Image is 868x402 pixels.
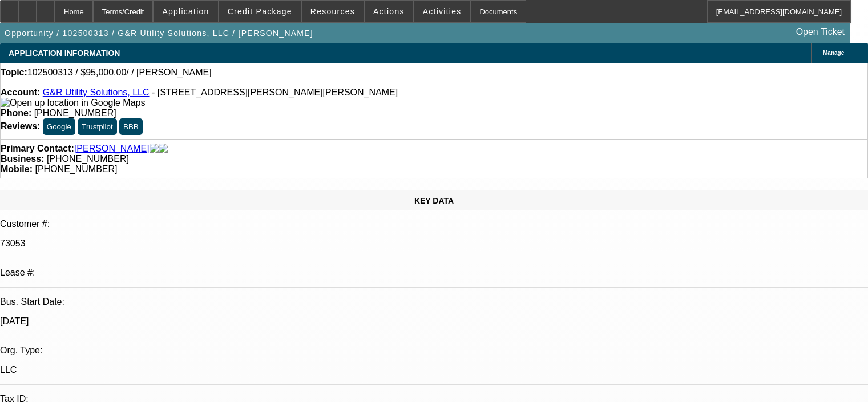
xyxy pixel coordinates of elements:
span: Opportunity / 102500313 / G&R Utility Solutions, LLC / [PERSON_NAME] [5,29,313,38]
span: APPLICATION INFORMATION [9,49,120,58]
span: [PHONE_NUMBER] [47,154,129,164]
button: Trustpilot [78,118,116,135]
img: facebook-icon.png [150,144,159,154]
button: Credit Package [219,1,301,22]
strong: Reviews: [1,121,40,131]
strong: Business: [1,154,44,164]
a: View Google Maps [1,98,145,108]
span: Manage [823,50,844,56]
span: Application [162,7,209,16]
span: 102500313 / $95,000.00/ / [PERSON_NAME] [27,67,212,78]
span: Activities [423,7,462,16]
button: Activities [414,1,470,22]
a: Open Ticket [792,22,849,42]
span: [PHONE_NUMBER] [35,164,117,174]
strong: Account: [1,87,40,97]
a: G&R Utility Solutions, LLC [43,87,150,97]
a: [PERSON_NAME] [74,144,150,154]
img: Open up location in Google Maps [1,98,145,108]
strong: Phone: [1,108,31,118]
span: Actions [373,7,405,16]
strong: Primary Contact: [1,144,74,154]
span: [PHONE_NUMBER] [34,108,116,118]
span: - [STREET_ADDRESS][PERSON_NAME][PERSON_NAME] [152,87,398,97]
strong: Mobile: [1,164,33,174]
button: Resources [302,1,364,22]
button: Google [43,118,75,135]
strong: Topic: [1,67,27,78]
span: KEY DATA [414,196,454,205]
span: Resources [310,7,355,16]
button: Actions [365,1,413,22]
button: BBB [119,118,143,135]
img: linkedin-icon.png [159,144,168,154]
span: Credit Package [228,7,292,16]
button: Application [154,1,217,22]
